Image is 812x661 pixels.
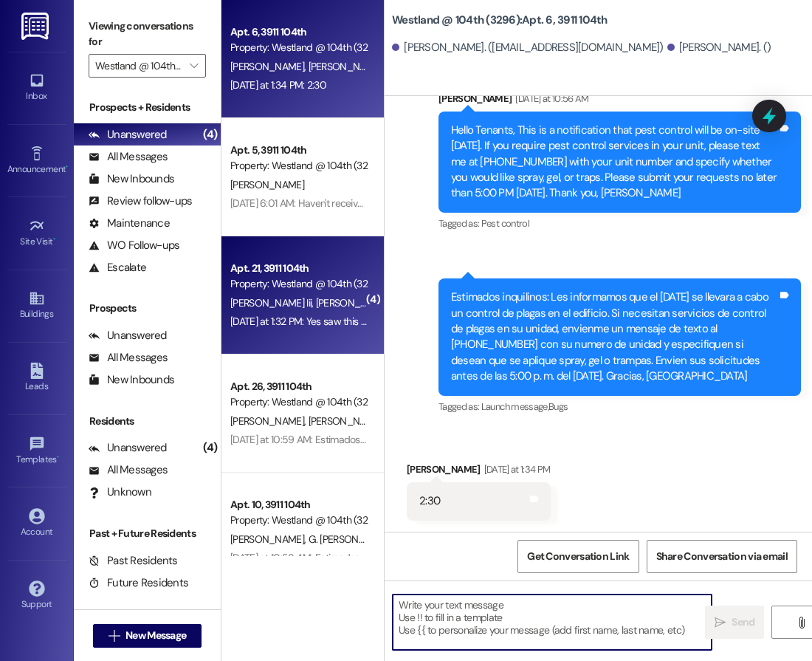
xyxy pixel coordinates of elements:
img: ResiDesk Logo [21,13,52,40]
div: All Messages [89,350,168,366]
span: [PERSON_NAME] [230,60,309,73]
div: Unanswered [89,440,167,456]
div: Residents [74,414,221,429]
span: • [53,234,55,244]
div: Future Residents [89,575,188,591]
span: • [57,452,59,462]
span: [PERSON_NAME] [230,178,304,191]
div: Maintenance [89,216,170,231]
div: Past Residents [89,553,178,569]
span: [PERSON_NAME] [316,296,390,309]
span: • [66,162,68,172]
div: Review follow-ups [89,193,192,209]
i:  [109,630,120,642]
div: Escalate [89,260,146,275]
span: Bugs [548,400,568,413]
i:  [796,617,807,629]
div: Past + Future Residents [74,526,221,541]
div: Prospects [74,301,221,316]
div: [DATE] at 1:34 PM [481,462,551,477]
div: [PERSON_NAME] [407,462,551,482]
div: New Inbounds [89,171,174,187]
span: Launch message , [481,400,548,413]
div: [DATE] at 10:56 AM [512,91,588,106]
button: Send [705,606,764,639]
a: Templates • [7,431,66,471]
span: [PERSON_NAME] [309,414,382,428]
div: Tagged as: [438,213,801,234]
div: All Messages [89,462,168,478]
a: Leads [7,358,66,398]
div: Apt. 6, 3911 104th [230,24,367,40]
div: Apt. 26, 3911 104th [230,379,367,394]
div: Unknown [89,484,151,500]
span: Pest control [481,217,529,230]
div: Estimados inquilinos: Les informamos que el [DATE] se llevara a cabo un control de plagas en el e... [451,290,777,385]
span: Share Conversation via email [656,549,788,564]
div: Tagged as: [438,396,801,417]
div: WO Follow-ups [89,238,179,253]
a: Account [7,504,66,544]
i:  [190,60,198,72]
button: New Message [93,624,202,648]
span: G. [PERSON_NAME] [309,532,398,546]
button: Get Conversation Link [517,540,639,573]
a: Support [7,576,66,616]
div: [PERSON_NAME]. () [667,40,771,55]
div: Property: Westland @ 104th (3296) [230,158,367,174]
span: [PERSON_NAME] Iii [230,296,316,309]
div: Apt. 10, 3911 104th [230,497,367,513]
button: Share Conversation via email [647,540,797,573]
span: [PERSON_NAME] [309,60,382,73]
div: (4) [199,123,221,146]
a: Site Visit • [7,213,66,253]
div: New Inbounds [89,372,174,388]
i:  [715,617,726,629]
span: Get Conversation Link [527,549,629,564]
b: Westland @ 104th (3296): Apt. 6, 3911 104th [392,13,608,28]
label: Viewing conversations for [89,15,206,54]
div: Apt. 5, 3911 104th [230,143,367,158]
div: All Messages [89,149,168,165]
div: Unanswered [89,127,167,143]
div: [DATE] at 1:34 PM: 2:30 [230,78,326,92]
div: Unanswered [89,328,167,343]
div: [PERSON_NAME]. ([EMAIL_ADDRESS][DOMAIN_NAME]) [392,40,664,55]
a: Buildings [7,286,66,326]
div: Apt. 21, 3911 104th [230,261,367,276]
div: Prospects + Residents [74,100,221,115]
div: Property: Westland @ 104th (3296) [230,40,367,55]
div: [DATE] 6:01 AM: Haven't received any emails about it , can you let me know when supervisor has se... [230,196,669,210]
span: [PERSON_NAME] [230,414,309,428]
div: Hello Tenants, This is a notification that pest control will be on-site [DATE]. If you require pe... [451,123,777,202]
div: Property: Westland @ 104th (3296) [230,276,367,292]
span: [PERSON_NAME] [230,532,309,546]
div: [PERSON_NAME] [438,91,801,112]
div: (4) [199,436,221,459]
a: Inbox [7,68,66,108]
span: New Message [125,628,186,643]
div: Property: Westland @ 104th (3296) [230,513,367,528]
div: 2:30 [419,493,440,509]
div: [DATE] at 1:32 PM: Yes saw this come up i was said to see how [PERSON_NAME] turned out [DEMOGRAPH... [230,315,764,328]
div: Property: Westland @ 104th (3296) [230,394,367,410]
input: All communities [95,54,182,78]
span: Send [732,614,754,630]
